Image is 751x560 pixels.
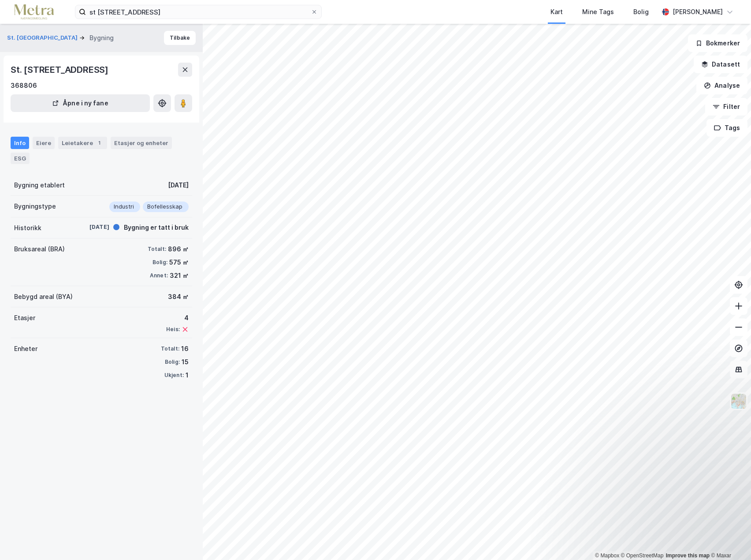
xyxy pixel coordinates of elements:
div: Enheter [14,343,37,354]
div: 1 [95,138,104,147]
img: metra-logo.256734c3b2bbffee19d4.png [14,4,54,20]
div: Leietakere [58,137,107,149]
div: Bygning [89,33,114,43]
input: Søk på adresse, matrikkel, gårdeiere, leietakere eller personer [86,5,311,19]
div: Info [11,137,29,149]
button: Analyse [696,77,747,94]
div: 575 ㎡ [169,257,189,268]
div: Etasjer [14,313,35,323]
div: Bolig [633,7,649,17]
div: Eiere [33,137,55,149]
button: Åpne i ny fane [11,94,150,112]
div: Bygningstype [14,201,56,212]
div: 1 [186,370,189,381]
div: [PERSON_NAME] [673,7,723,17]
img: Z [730,393,747,410]
div: Bygning er tatt i bruk [124,222,189,233]
div: 321 ㎡ [170,270,189,281]
div: 4 [166,313,189,323]
div: Bebygd areal (BYA) [14,291,73,302]
div: 16 [181,343,189,354]
div: Historikk [14,223,41,233]
button: Bokmerker [688,34,747,52]
div: Totalt: [161,345,179,352]
div: 896 ㎡ [168,244,189,254]
div: Kart [550,7,563,17]
a: Mapbox [595,553,619,559]
div: Bruksareal (BRA) [14,244,65,254]
div: Bolig: [165,358,180,366]
div: 384 ㎡ [168,291,189,302]
div: [DATE] [168,180,189,190]
div: Totalt: [148,246,166,253]
button: Filter [705,98,747,116]
a: Improve this map [666,553,710,559]
div: Bygning etablert [14,180,65,190]
div: 15 [182,357,189,367]
div: Annet: [150,272,168,279]
button: Tilbake [164,31,196,45]
div: [DATE] [74,223,109,231]
a: OpenStreetMap [621,553,664,559]
button: St. [GEOGRAPHIC_DATA] [7,34,79,42]
div: Mine Tags [582,7,614,17]
div: Bolig: [152,259,167,266]
button: Datasett [694,56,747,73]
div: Heis: [166,326,180,333]
div: 368806 [11,80,37,91]
div: St. [STREET_ADDRESS] [11,63,110,77]
div: Etasjer og enheter [114,139,168,147]
div: ESG [11,153,30,164]
button: Tags [706,119,747,137]
div: Ukjent: [164,372,184,379]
